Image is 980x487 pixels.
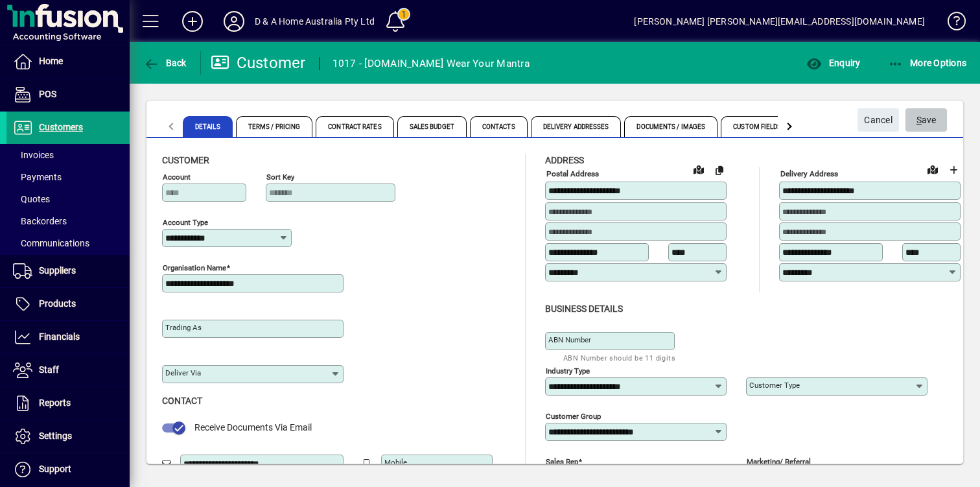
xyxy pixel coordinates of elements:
[548,335,591,344] mat-label: ABN Number
[332,53,530,74] div: 1017 - [DOMAIN_NAME] Wear Your Mantra
[39,464,71,474] span: Support
[922,159,943,180] a: View on map
[888,58,967,68] span: More Options
[211,53,306,73] div: Customer
[384,458,407,467] mat-label: Mobile
[6,453,130,486] a: Support
[563,350,675,365] mat-hint: ABN Number should be 11 digits
[316,116,393,137] span: Contract Rates
[172,10,213,33] button: Add
[721,116,793,137] span: Custom Fields
[6,144,130,166] a: Invoices
[905,108,947,132] button: Save
[688,159,709,180] a: View on map
[213,10,255,33] button: Profile
[255,11,375,32] div: D & A Home Australia Pty Ltd
[13,216,67,226] span: Backorders
[165,368,201,377] mat-label: Deliver via
[938,3,964,45] a: Knowledge Base
[6,288,130,320] a: Products
[13,194,50,204] span: Quotes
[39,89,56,99] span: POS
[709,160,730,180] button: Copy to Delivery address
[163,263,226,272] mat-label: Organisation name
[6,354,130,386] a: Staff
[6,188,130,210] a: Quotes
[545,303,623,314] span: Business details
[749,381,800,390] mat-label: Customer type
[531,116,622,137] span: Delivery Addresses
[194,422,312,433] span: Receive Documents Via Email
[546,366,590,375] mat-label: Industry type
[13,172,62,182] span: Payments
[397,116,467,137] span: Sales Budget
[470,116,528,137] span: Contacts
[39,331,80,342] span: Financials
[165,323,202,332] mat-label: Trading as
[546,457,578,466] mat-label: Sales rep
[634,11,925,32] div: [PERSON_NAME] [PERSON_NAME][EMAIL_ADDRESS][DOMAIN_NAME]
[6,420,130,453] a: Settings
[857,108,899,132] button: Cancel
[266,172,294,182] mat-label: Sort key
[624,116,717,137] span: Documents / Images
[546,411,601,420] mat-label: Customer group
[39,298,76,309] span: Products
[39,56,63,66] span: Home
[545,155,584,165] span: Address
[6,45,130,78] a: Home
[747,457,811,466] mat-label: Marketing/ Referral
[6,321,130,353] a: Financials
[864,110,892,131] span: Cancel
[183,116,233,137] span: Details
[6,232,130,254] a: Communications
[163,218,208,227] mat-label: Account Type
[130,51,201,75] app-page-header-button: Back
[162,396,202,406] span: Contact
[13,238,89,248] span: Communications
[885,51,970,75] button: More Options
[236,116,313,137] span: Terms / Pricing
[39,122,83,132] span: Customers
[803,51,863,75] button: Enquiry
[143,58,187,68] span: Back
[943,160,964,180] button: Choose address
[39,364,59,375] span: Staff
[140,51,190,75] button: Back
[6,210,130,232] a: Backorders
[806,58,860,68] span: Enquiry
[39,431,72,441] span: Settings
[916,115,922,125] span: S
[916,110,937,131] span: ave
[162,155,209,165] span: Customer
[6,255,130,287] a: Suppliers
[39,265,76,276] span: Suppliers
[6,78,130,111] a: POS
[163,172,191,182] mat-label: Account
[6,387,130,420] a: Reports
[6,166,130,188] a: Payments
[13,150,54,160] span: Invoices
[39,398,71,408] span: Reports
